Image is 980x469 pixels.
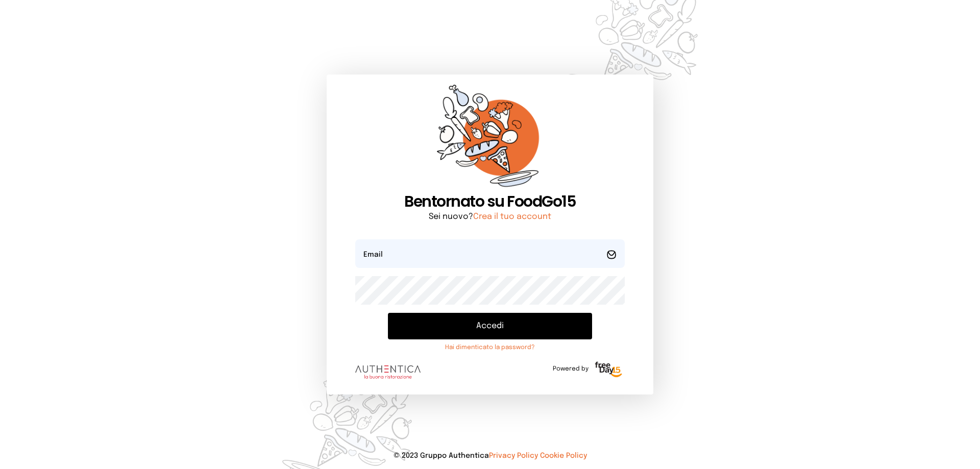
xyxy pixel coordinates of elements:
img: logo.8f33a47.png [355,365,421,379]
a: Cookie Policy [540,452,587,459]
p: © 2023 Gruppo Authentica [16,451,964,461]
p: Sei nuovo? [355,211,625,223]
button: Accedi [388,313,592,339]
a: Crea il tuo account [473,212,551,221]
span: Powered by [553,365,589,373]
img: sticker-orange.65babaf.png [437,85,543,192]
img: logo-freeday.3e08031.png [593,360,625,380]
a: Privacy Policy [489,452,538,459]
a: Hai dimenticato la password? [388,343,592,352]
h1: Bentornato su FoodGo15 [355,192,625,211]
